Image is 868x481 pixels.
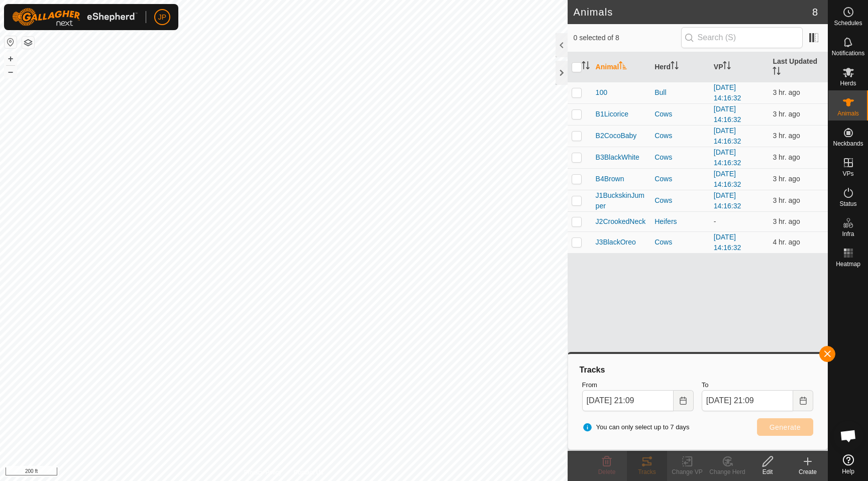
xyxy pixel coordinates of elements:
a: Privacy Policy [244,468,282,477]
span: JP [158,12,166,23]
a: Help [828,450,868,478]
div: Heifers [655,216,706,227]
a: [DATE] 14:16:32 [714,233,741,252]
div: Cows [655,152,706,163]
button: – [5,66,17,78]
span: J2CrookedNeck [596,216,646,227]
span: Aug 31, 2025, 4:02 AM [773,217,800,225]
span: Aug 31, 2025, 4:02 AM [773,88,800,96]
input: Search (S) [681,27,803,48]
a: [DATE] 14:16:32 [714,170,741,188]
a: Open chat [833,421,863,451]
span: 100 [596,87,607,98]
app-display-virtual-paddock-transition: - [714,217,716,225]
button: Map Layers [22,37,34,49]
span: Schedules [834,20,862,26]
div: Cows [655,109,706,119]
label: To [702,380,813,390]
a: [DATE] 14:16:32 [714,191,741,210]
span: You can only select up to 7 days [582,422,690,432]
span: Delete [598,468,616,475]
span: Aug 31, 2025, 4:02 AM [773,153,800,161]
a: [DATE] 14:16:32 [714,105,741,124]
th: Herd [650,52,710,82]
div: Tracks [627,467,667,476]
span: B1Licorice [596,109,628,119]
p-sorticon: Activate to sort [671,63,679,71]
img: Gallagher Logo [12,8,138,26]
span: Generate [770,423,801,431]
h2: Animals [574,6,812,18]
div: Tracks [578,364,817,376]
button: Generate [757,418,813,436]
div: Create [788,467,828,476]
span: J1BuckskinJumper [596,190,647,211]
div: Cows [655,131,706,141]
span: 0 selected of 8 [574,33,681,43]
span: B3BlackWhite [596,152,639,163]
span: Aug 31, 2025, 4:02 AM [773,175,800,183]
div: Change Herd [707,467,747,476]
p-sorticon: Activate to sort [619,63,627,71]
span: Aug 31, 2025, 3:02 AM [773,238,800,246]
div: Cows [655,237,706,248]
a: [DATE] 14:16:32 [714,127,741,145]
span: VPs [842,171,853,177]
span: Status [839,201,856,207]
div: Cows [655,195,706,206]
label: From [582,380,694,390]
div: Bull [655,87,706,98]
span: Neckbands [833,141,863,147]
p-sorticon: Activate to sort [723,63,731,71]
span: Aug 31, 2025, 4:02 AM [773,196,800,204]
th: Last Updated [769,52,828,82]
span: Aug 31, 2025, 3:32 AM [773,110,800,118]
span: Heatmap [836,261,860,267]
span: Herds [840,80,856,86]
a: [DATE] 14:16:32 [714,83,741,102]
span: B2CocoBaby [596,131,637,141]
span: 8 [812,5,818,20]
div: Cows [655,174,706,184]
span: Infra [842,231,854,237]
th: Animal [592,52,651,82]
span: J3BlackOreo [596,237,636,248]
button: Choose Date [674,390,694,411]
a: [DATE] 14:16:32 [714,148,741,167]
span: Aug 31, 2025, 4:02 AM [773,132,800,140]
span: Help [842,468,854,474]
a: Contact Us [293,468,323,477]
p-sorticon: Activate to sort [582,63,590,71]
span: B4Brown [596,174,624,184]
p-sorticon: Activate to sort [773,68,781,76]
th: VP [710,52,769,82]
button: Reset Map [5,36,17,48]
button: + [5,53,17,65]
button: Choose Date [793,390,813,411]
span: Notifications [832,50,864,56]
span: Animals [837,110,859,116]
div: Change VP [667,467,707,476]
div: Edit [747,467,788,476]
